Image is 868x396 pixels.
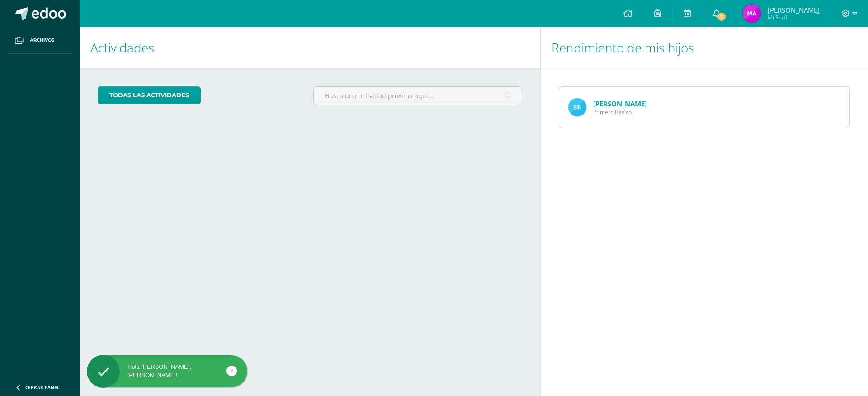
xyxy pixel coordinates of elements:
span: [PERSON_NAME] [768,5,820,14]
span: Mi Perfil [768,14,820,21]
input: Busca una actividad próxima aquí... [314,87,521,105]
a: todas las Actividades [98,86,201,104]
span: Archivos [30,37,54,44]
img: 46525eb70ed3ede874af3e8592fa40d0.png [743,5,761,23]
a: Archivos [7,27,72,54]
span: 7 [717,12,726,22]
h1: Rendimiento de mis hijos [552,27,857,68]
img: ef485505363f2d554e87cdd9619efce2.png [568,98,586,116]
span: Cerrar panel [25,384,60,391]
span: Primero Básico [593,108,647,116]
div: Hola [PERSON_NAME], [PERSON_NAME]! [87,363,247,379]
a: [PERSON_NAME] [593,99,647,108]
h1: Actividades [90,27,529,68]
